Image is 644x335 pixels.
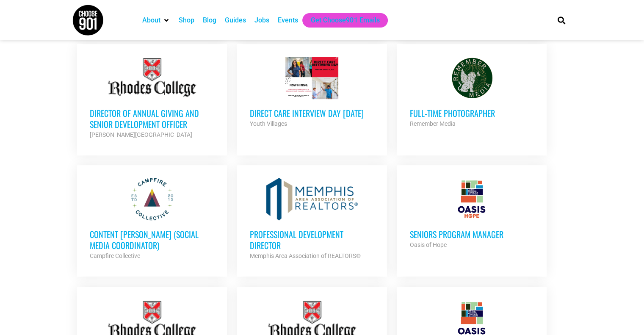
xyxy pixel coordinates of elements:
a: Jobs [254,15,269,25]
a: Director of Annual Giving and Senior Development Officer [PERSON_NAME][GEOGRAPHIC_DATA] [77,44,227,152]
strong: Remember Media [409,120,455,127]
a: Blog [203,15,216,25]
a: Content [PERSON_NAME] (Social Media Coordinator) Campfire Collective [77,165,227,274]
strong: Memphis Area Association of REALTORS® [250,252,361,259]
h3: Full-Time Photographer [409,108,534,119]
a: Events [278,15,298,25]
strong: Campfire Collective [90,252,140,259]
h3: Director of Annual Giving and Senior Development Officer [90,108,214,130]
a: Guides [225,15,246,25]
h3: Seniors Program Manager [409,229,534,240]
a: About [142,15,160,25]
a: Seniors Program Manager Oasis of Hope [397,165,547,263]
a: Shop [179,15,194,25]
a: Full-Time Photographer Remember Media [397,44,547,141]
a: Get Choose901 Emails [311,15,379,25]
a: Professional Development Director Memphis Area Association of REALTORS® [237,165,387,274]
strong: Oasis of Hope [409,241,446,248]
nav: Main nav [138,13,543,28]
h3: Content [PERSON_NAME] (Social Media Coordinator) [90,229,214,251]
a: Direct Care Interview Day [DATE] Youth Villages [237,44,387,141]
h3: Professional Development Director [250,229,374,251]
div: About [138,13,174,28]
strong: Youth Villages [250,120,287,127]
strong: [PERSON_NAME][GEOGRAPHIC_DATA] [90,131,192,138]
h3: Direct Care Interview Day [DATE] [250,108,374,119]
div: Search [554,13,568,27]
